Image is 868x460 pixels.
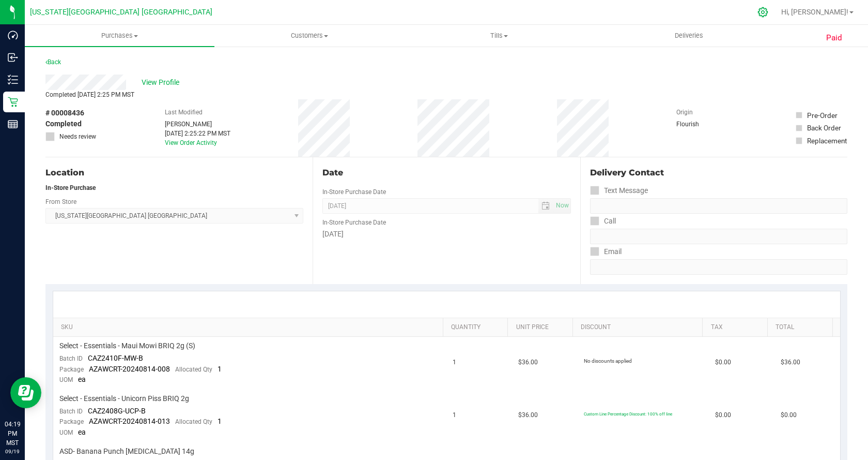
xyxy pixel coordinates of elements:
div: Pre-Order [807,110,838,121]
span: Allocated Qty [175,366,212,373]
span: View Profile [142,77,183,88]
span: $0.00 [715,410,731,420]
a: SKU [61,323,439,332]
a: Quantity [451,323,504,332]
span: Select - Essentials - Maui Mowi BRIQ 2g (S) [59,341,195,351]
label: In-Store Purchase Date [322,218,386,227]
label: Call [590,214,616,229]
label: Last Modified [165,108,203,117]
a: Tills [404,25,594,47]
div: Location [45,167,303,179]
a: Total [776,323,828,332]
div: [DATE] [322,229,570,240]
a: Unit Price [516,323,569,332]
span: AZAWCRT-20240814-008 [89,365,170,373]
span: Batch ID [59,355,83,362]
span: Custom Line Percentage Discount: 100% off line [584,411,672,417]
span: Hi, [PERSON_NAME]! [781,8,848,16]
div: Back Order [807,123,841,133]
div: Delivery Contact [590,167,847,179]
label: Text Message [590,183,648,198]
label: In-Store Purchase Date [322,187,386,197]
span: Customers [215,31,404,40]
span: CAZ2410F-MW-B [88,354,143,362]
span: $0.00 [781,410,797,420]
span: $36.00 [518,410,538,420]
iframe: Resource center [10,377,41,408]
label: Origin [676,108,693,117]
span: ea [78,428,86,436]
span: CAZ2408G-UCP-B [88,407,146,415]
div: [PERSON_NAME] [165,120,230,129]
span: 1 [218,417,222,425]
span: $0.00 [715,358,731,367]
inline-svg: Inbound [8,52,18,63]
span: No discounts applied [584,358,632,364]
span: ea [78,375,86,383]
span: UOM [59,376,73,383]
div: Flourish [676,120,728,129]
a: Customers [214,25,404,47]
span: [US_STATE][GEOGRAPHIC_DATA] [GEOGRAPHIC_DATA] [30,8,212,17]
span: # 00008436 [45,108,84,118]
input: Format: (999) 999-9999 [590,229,847,244]
span: $36.00 [518,358,538,367]
span: Package [59,366,84,373]
a: Deliveries [594,25,784,47]
span: 1 [453,358,456,367]
p: 09/19 [5,448,20,455]
span: $36.00 [781,358,800,367]
p: 04:19 PM MST [5,420,20,448]
div: Replacement [807,136,847,146]
label: Email [590,244,622,259]
inline-svg: Retail [8,97,18,107]
span: Completed [DATE] 2:25 PM MST [45,91,134,98]
span: ASD- Banana Punch [MEDICAL_DATA] 14g [59,447,194,456]
span: Allocated Qty [175,418,212,425]
span: Completed [45,118,82,129]
a: Back [45,58,61,66]
span: Purchases [25,31,214,40]
inline-svg: Inventory [8,75,18,85]
span: Package [59,418,84,425]
input: Format: (999) 999-9999 [590,198,847,214]
label: From Store [45,197,76,206]
a: Purchases [25,25,214,47]
inline-svg: Reports [8,119,18,129]
a: View Order Activity [165,139,217,146]
span: AZAWCRT-20240814-013 [89,417,170,425]
a: Discount [581,323,699,332]
a: Tax [711,323,764,332]
div: Manage settings [756,7,770,18]
strong: In-Store Purchase [45,184,96,191]
span: Select - Essentials - Unicorn Piss BRIQ 2g [59,394,189,404]
span: Paid [826,32,842,44]
inline-svg: Dashboard [8,30,18,40]
div: [DATE] 2:25:22 PM MST [165,129,230,138]
span: Needs review [59,132,96,141]
span: 1 [218,365,222,373]
div: Date [322,167,570,179]
span: UOM [59,429,73,436]
span: 1 [453,410,456,420]
span: Deliveries [661,31,717,40]
span: Tills [405,31,593,40]
span: Batch ID [59,408,83,415]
